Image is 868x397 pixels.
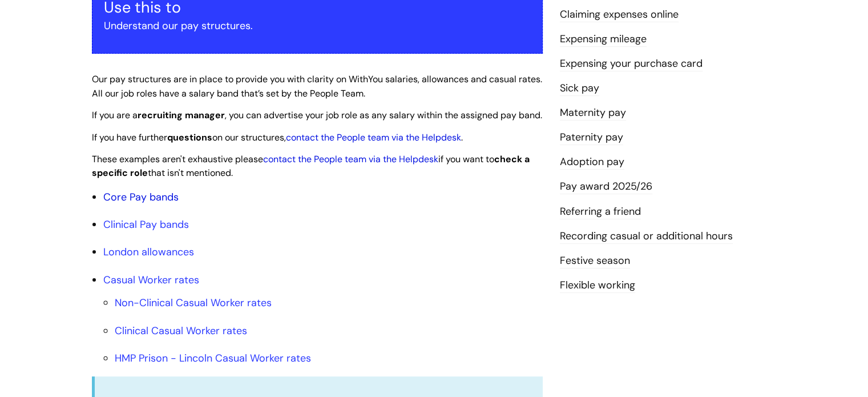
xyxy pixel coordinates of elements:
[103,273,199,287] a: Casual Worker rates
[92,131,463,143] span: If you have further on our structures, .
[103,190,179,204] a: Core Pay bands
[92,73,542,99] span: Our pay structures are in place to provide you with clarity on WithYou salaries, allowances and c...
[167,131,212,143] strong: questions
[560,204,641,219] a: Referring a friend
[115,324,247,338] a: Clinical Casual Worker rates
[92,109,542,121] span: If you are a , you can advertise your job role as any salary within the assigned pay band.
[115,351,311,365] a: HMP Prison - Lincoln Casual Worker rates
[263,153,438,165] a: contact the People team via the Helpdesk
[560,57,703,71] a: Expensing your purchase card
[560,229,733,244] a: Recording casual or additional hours
[560,7,679,22] a: Claiming expenses online
[560,155,624,170] a: Adoption pay
[560,254,630,268] a: Festive season
[104,17,531,35] p: Understand our pay structures.
[103,245,194,259] a: London allowances
[103,218,189,231] a: Clinical Pay bands
[286,131,461,143] a: contact the People team via the Helpdesk
[560,278,635,293] a: Flexible working
[560,130,623,145] a: Paternity pay
[115,296,272,310] a: Non-Clinical Casual Worker rates
[560,81,599,96] a: Sick pay
[560,32,647,47] a: Expensing mileage
[560,106,626,121] a: Maternity pay
[560,179,652,194] a: Pay award 2025/26
[92,153,530,179] span: These examples aren't exhaustive please if you want to that isn't mentioned.
[138,109,225,121] strong: recruiting manager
